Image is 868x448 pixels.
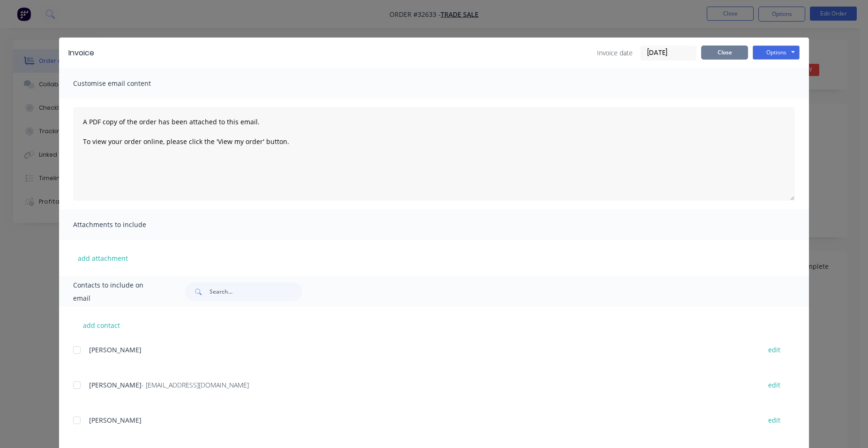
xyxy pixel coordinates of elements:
[763,379,786,391] button: edit
[73,77,176,90] span: Customise email content
[73,251,133,265] button: add attachment
[89,345,142,354] span: [PERSON_NAME]
[763,414,786,426] button: edit
[597,48,633,58] span: Invoice date
[701,46,748,60] button: Close
[73,218,176,231] span: Attachments to include
[89,416,142,425] span: [PERSON_NAME]
[89,380,142,389] span: [PERSON_NAME]
[142,380,249,389] span: - [EMAIL_ADDRESS][DOMAIN_NAME]
[73,279,162,305] span: Contacts to include on email
[763,343,786,356] button: edit
[73,318,129,332] button: add contact
[210,282,302,301] input: Search...
[73,107,795,201] textarea: A PDF copy of the order has been attached to this email. To view your order online, please click ...
[753,46,800,60] button: Options
[68,47,94,59] div: Invoice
